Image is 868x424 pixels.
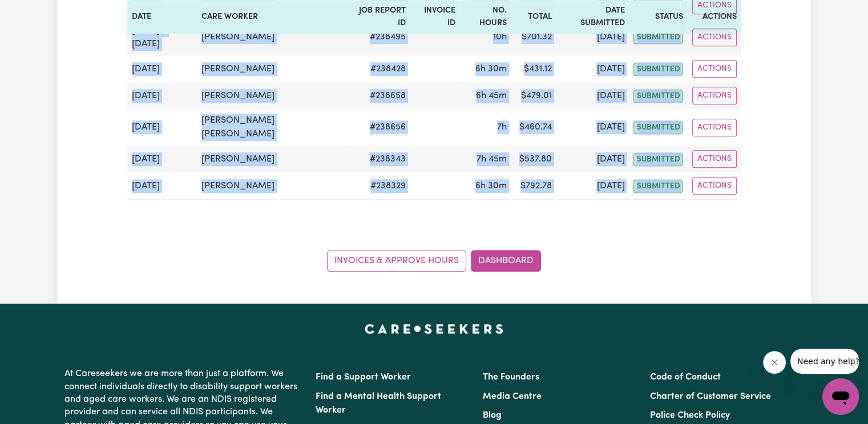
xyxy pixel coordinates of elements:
span: submitted [633,90,683,103]
td: $ 431.12 [511,55,556,82]
span: submitted [633,31,683,44]
td: [PERSON_NAME] [PERSON_NAME] [197,109,346,146]
td: [DATE] [127,82,197,109]
td: [DATE] [556,55,629,82]
button: Actions [692,119,737,136]
td: [PERSON_NAME] [197,55,346,82]
td: $ 479.01 [511,82,556,109]
a: Media Centre [483,392,542,401]
td: [DATE] [556,19,629,55]
td: [DATE] [127,55,197,82]
a: Charter of Customer Service [650,392,771,401]
button: Actions [692,177,737,195]
button: Actions [692,60,737,78]
a: Find a Support Worker [316,373,411,382]
td: [DATE] [556,109,629,146]
td: [PERSON_NAME] [197,82,346,109]
td: [DATE] - [DATE] [127,19,197,55]
a: Dashboard [471,250,541,272]
span: 6 hours 30 minutes [475,64,507,74]
td: [DATE] [556,146,629,172]
a: Police Check Policy [650,411,730,420]
td: [DATE] [556,172,629,200]
td: $ 701.32 [511,19,556,55]
a: Careseekers home page [365,324,503,333]
td: # 238329 [346,172,410,200]
td: # 238495 [346,19,410,55]
td: # 238658 [346,82,410,109]
span: submitted [633,180,683,193]
button: Actions [692,87,737,104]
span: Need any help? [7,8,69,17]
span: 7 hours [497,123,507,132]
td: $ 460.74 [511,109,556,146]
td: [DATE] [127,146,197,172]
span: submitted [633,121,683,134]
button: Actions [692,29,737,46]
td: # 238428 [346,55,410,82]
a: Blog [483,411,502,420]
td: [PERSON_NAME] [197,172,346,200]
td: [DATE] [556,82,629,109]
span: submitted [633,63,683,76]
td: # 238343 [346,146,410,172]
a: Code of Conduct [650,373,721,382]
a: Find a Mental Health Support Worker [316,392,441,415]
span: 6 hours 45 minutes [476,91,507,100]
span: 7 hours 45 minutes [477,155,507,164]
span: 10 hours [493,33,507,42]
iframe: Button to launch messaging window [822,378,859,415]
span: submitted [633,153,683,166]
td: [PERSON_NAME] [197,19,346,55]
td: [DATE] [127,172,197,200]
span: 6 hours 30 minutes [475,181,507,191]
td: # 238656 [346,109,410,146]
td: [PERSON_NAME] [197,146,346,172]
td: $ 792.78 [511,172,556,200]
iframe: Message from company [790,349,859,374]
a: The Founders [483,373,539,382]
button: Actions [692,150,737,168]
a: Invoices & Approve Hours [327,250,466,272]
iframe: Close message [763,351,786,374]
td: $ 537.80 [511,146,556,172]
td: [DATE] [127,109,197,146]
